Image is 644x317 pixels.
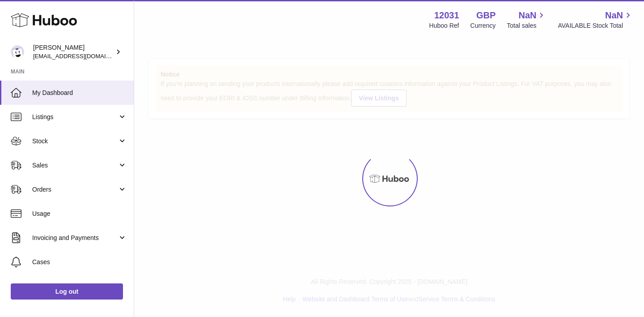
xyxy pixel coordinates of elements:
strong: 12031 [434,9,459,21]
span: NaN [605,9,623,21]
span: Orders [32,185,118,194]
span: My Dashboard [32,89,127,97]
span: AVAILABLE Stock Total [558,21,633,30]
span: Sales [32,161,118,170]
span: Invoicing and Payments [32,234,118,242]
span: Usage [32,210,127,218]
span: Stock [32,137,118,146]
strong: GBP [476,9,496,21]
div: [PERSON_NAME] [33,43,114,60]
span: Listings [32,113,118,121]
a: NaN AVAILABLE Stock Total [558,9,633,30]
div: Currency [470,21,496,30]
a: NaN Total sales [507,9,547,30]
span: Total sales [507,21,547,30]
img: admin@makewellforyou.com [11,45,24,59]
div: Huboo Ref [429,21,459,30]
span: [EMAIL_ADDRESS][DOMAIN_NAME] [33,52,131,60]
span: NaN [518,9,536,21]
a: Log out [11,283,123,300]
span: Cases [32,258,127,266]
